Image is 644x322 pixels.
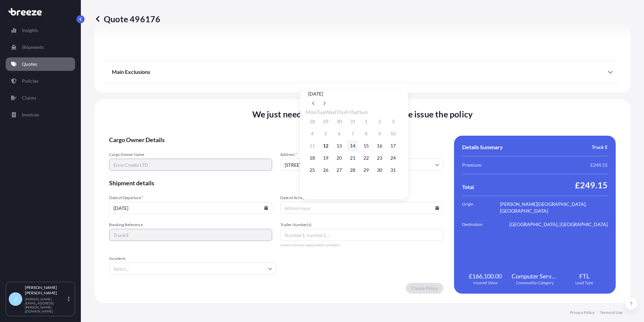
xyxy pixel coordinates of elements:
[406,283,443,294] button: Create Policy
[6,108,75,122] a: Invoices
[22,44,44,51] p: Shipments
[109,152,272,157] span: Cargo Owner Name
[280,229,443,241] input: Number1, number2,...
[252,109,473,119] span: We just need a few more details before we issue the policy
[320,140,331,151] button: 12
[509,221,608,228] span: [GEOGRAPHIC_DATA], [GEOGRAPHIC_DATA]
[600,310,622,315] a: Terms of Use
[352,109,359,115] span: Saturday
[516,280,554,286] span: Commodity Category
[347,140,358,151] button: 14
[307,116,318,127] button: 28
[6,91,75,105] a: Claims
[320,128,331,139] button: 5
[25,297,67,313] p: [PERSON_NAME][EMAIL_ADDRESS][PERSON_NAME][DOMAIN_NAME]
[280,202,443,214] input: dd/mm/yyyy
[462,162,482,168] span: Premium
[280,159,443,171] input: Cargo owner address
[334,165,345,176] button: 27
[462,144,503,151] span: Details Summary
[307,140,318,151] button: 11
[347,165,358,176] button: 28
[361,116,372,127] button: 1
[22,61,37,68] p: Quotes
[25,285,67,296] p: [PERSON_NAME] [PERSON_NAME]
[512,272,558,280] span: Computer Servers, Desktop Computers, Computer Parts, Peripherals
[462,221,500,228] span: Destination
[334,116,345,127] button: 30
[22,27,38,34] p: Insights
[334,140,345,151] button: 13
[374,140,385,151] button: 16
[334,153,345,163] button: 20
[325,109,336,115] span: Wednesday
[575,180,608,190] span: £249.15
[6,41,75,54] a: Shipments
[469,272,502,280] span: £166,100.00
[317,109,325,115] span: Tuesday
[109,202,272,214] input: dd/mm/yyyy
[345,109,352,115] span: Friday
[359,109,368,115] span: Sunday
[112,64,613,80] div: Main Exclusions
[109,222,272,227] span: Booking Reference
[347,128,358,139] button: 7
[388,165,398,176] button: 31
[361,165,372,176] button: 29
[109,256,276,261] span: Incoterm
[462,184,474,190] span: Total
[590,162,608,168] span: £249.15
[592,144,608,151] span: Truck E
[307,128,318,139] button: 4
[320,165,331,176] button: 26
[22,111,39,118] p: Invoices
[320,116,331,127] button: 29
[307,165,318,176] button: 25
[473,280,497,286] span: Insured Value
[388,140,398,151] button: 17
[388,128,398,139] button: 10
[305,109,317,115] span: Monday
[307,153,318,163] button: 18
[109,179,443,187] span: Shipment details
[280,222,443,227] span: Trailer Number(s)
[6,57,75,71] a: Quotes
[388,153,398,163] button: 24
[280,242,443,248] span: Insert comma-separated numbers
[361,140,372,151] button: 15
[109,263,276,275] input: Select...
[374,128,385,139] button: 9
[374,116,385,127] button: 2
[575,280,593,286] span: Load Type
[336,109,345,115] span: Thursday
[22,78,38,84] p: Policies
[462,201,500,214] span: Origin
[280,152,443,157] span: Address
[361,153,372,163] button: 22
[14,296,17,302] span: J
[374,153,385,163] button: 23
[374,165,385,176] button: 30
[109,229,272,241] input: Your internal reference
[112,69,150,75] span: Main Exclusions
[6,24,75,37] a: Insights
[411,285,438,292] p: Create Policy
[94,14,160,24] p: Quote 496176
[347,153,358,163] button: 21
[500,201,608,214] span: [PERSON_NAME][GEOGRAPHIC_DATA], [GEOGRAPHIC_DATA]
[570,310,594,315] a: Privacy Policy
[388,116,398,127] button: 3
[320,153,331,163] button: 19
[334,128,345,139] button: 6
[6,74,75,88] a: Policies
[22,95,36,101] p: Claims
[347,116,358,127] button: 31
[361,128,372,139] button: 8
[109,136,443,144] span: Cargo Owner Details
[308,90,400,98] div: [DATE]
[579,272,589,280] span: FTL
[280,195,443,200] span: Date of Arrival
[109,195,272,200] span: Date of Departure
